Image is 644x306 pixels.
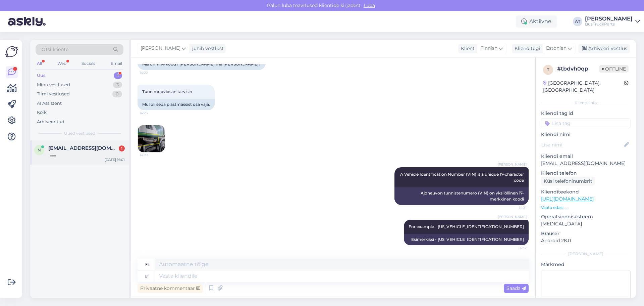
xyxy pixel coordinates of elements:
div: 3 [113,82,122,88]
img: Askly Logo [5,45,18,58]
div: [PERSON_NAME] [541,251,631,257]
p: Vaata edasi ... [541,205,631,211]
div: Küsi telefoninumbrit [541,177,595,186]
div: Tiimi vestlused [37,91,70,97]
div: fi [145,259,149,270]
span: 14:23 [140,111,165,116]
p: Kliendi email [541,153,631,160]
span: 14:23 [140,152,165,158]
div: Mul oli seda plastmassist osa vaja. [138,99,215,110]
span: 14:32 [501,246,527,251]
div: et [145,270,149,282]
span: Offline [599,65,629,73]
p: Märkmed [541,261,631,268]
p: Operatsioonisüsteem [541,213,631,220]
div: [GEOGRAPHIC_DATA], [GEOGRAPHIC_DATA] [543,80,624,94]
div: AI Assistent [37,100,62,107]
div: Klient [458,45,475,52]
div: AT [573,17,582,26]
div: Klienditugi [512,45,540,52]
div: Kõik [37,109,47,116]
span: n [38,147,41,152]
span: Otsi kliente [42,46,68,53]
span: 14:22 [140,70,165,75]
span: 14:31 [501,205,527,210]
div: All [36,59,43,68]
div: juhib vestlust [190,45,224,52]
span: [PERSON_NAME] [498,162,527,167]
span: Estonian [546,45,567,52]
p: [EMAIL_ADDRESS][DOMAIN_NAME] [541,160,631,167]
p: [MEDICAL_DATA] [541,220,631,227]
div: Uus [37,72,46,79]
div: Arhiveeritud [37,119,64,125]
div: [PERSON_NAME] [585,16,633,21]
span: Uued vestlused [64,130,95,136]
div: Mis on VIN-kood? [PERSON_NAME] ma [PERSON_NAME]? [138,58,266,70]
span: A Vehicle Identification Number (VIN) is a unique 17-character code [400,172,525,183]
input: Lisa tag [541,118,631,128]
span: Tuon muoviosan tarvisin [142,89,192,94]
a: [PERSON_NAME]BusTruckParts [585,16,640,27]
div: 1 [119,145,125,151]
span: For example - [US_VEHICLE_IDENTIFICATION_NUMBER] [409,224,524,229]
div: Socials [80,59,97,68]
input: Lisa nimi [541,141,623,148]
p: Kliendi nimi [541,131,631,138]
div: Aktiivne [516,15,557,28]
span: [PERSON_NAME] [141,45,180,52]
span: nrawling6@gmail.com [48,145,118,151]
span: Saada [506,285,526,291]
span: Luba [362,2,377,8]
span: t [547,67,549,72]
span: [PERSON_NAME] [498,214,527,219]
div: Arhiveeri vestlus [578,44,630,53]
div: # tbdvh0qp [557,65,599,73]
p: Kliendi telefon [541,170,631,177]
div: Esimerkiksi - [US_VEHICLE_IDENTIFICATION_NUMBER] [404,234,529,245]
div: Web [56,59,68,68]
div: 1 [114,72,122,79]
div: [DATE] 16:01 [105,157,125,162]
div: Privaatne kommentaar [138,284,203,293]
span: Finnish [480,45,497,52]
img: Attachment [138,125,165,152]
div: 0 [112,91,122,97]
p: Klienditeekond [541,188,631,195]
div: Minu vestlused [37,82,70,88]
div: Kliendi info [541,100,631,106]
p: Brauser [541,230,631,237]
div: BusTruckParts [585,21,633,27]
p: Kliendi tag'id [541,110,631,117]
p: Android 28.0 [541,237,631,244]
div: Ajoneuvon tunnistenumero (VIN) on yksilöllinen 17-merkkinen koodi [394,187,529,205]
a: [URL][DOMAIN_NAME] [541,196,594,202]
div: Email [109,59,123,68]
